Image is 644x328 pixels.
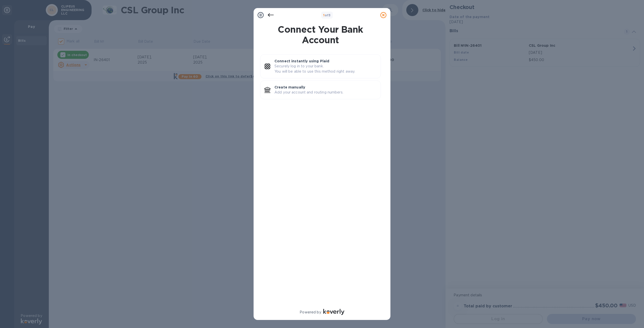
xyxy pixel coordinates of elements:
img: Logo [323,309,344,315]
p: Add your account and routing numbers. [274,90,377,95]
p: Create manually [274,85,377,90]
span: 1 [323,13,325,17]
p: Connect instantly using Plaid [274,59,377,64]
p: Powered by [300,310,321,315]
p: Securely log in to your bank. You will be able to use this method right away. [274,64,377,74]
h1: Connect Your Bank Account [258,24,383,45]
b: of 3 [323,13,331,17]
